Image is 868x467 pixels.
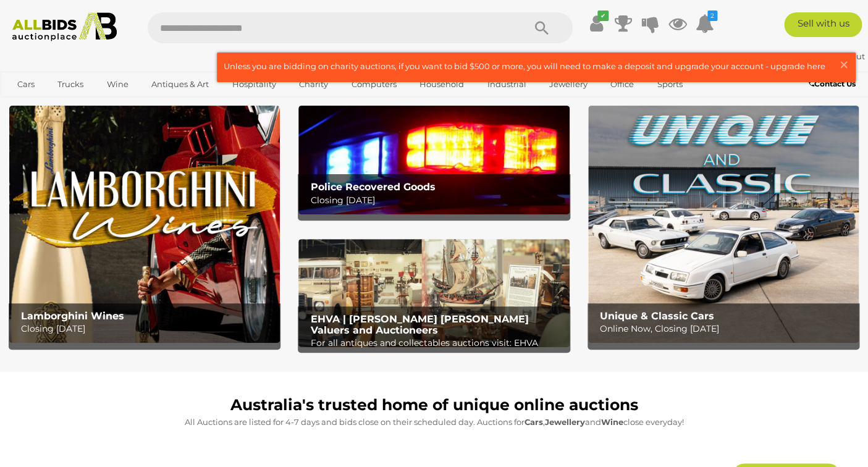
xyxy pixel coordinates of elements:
[696,12,714,35] a: 2
[602,74,642,95] a: Office
[838,53,849,77] span: ×
[15,397,853,414] h1: Australia's trusted home of unique online auctions
[545,417,585,427] strong: Jewellery
[707,11,717,21] i: 2
[310,313,528,336] b: EHVA | [PERSON_NAME] [PERSON_NAME] Valuers and Auctioneers
[310,181,435,193] b: Police Recovered Goods
[298,239,569,348] a: EHVA | Evans Hastings Valuers and Auctioneers EHVA | [PERSON_NAME] [PERSON_NAME] Valuers and Auct...
[525,417,543,427] strong: Cars
[784,12,861,37] a: Sell with us
[649,74,690,95] a: Sports
[541,74,596,95] a: Jewellery
[588,106,859,343] a: Unique & Classic Cars Unique & Classic Cars Online Now, Closing [DATE]
[224,74,284,95] a: Hospitality
[794,51,823,61] strong: Vic17
[794,51,825,61] a: Vic17
[9,106,280,343] a: Lamborghini Wines Lamborghini Wines Closing [DATE]
[298,106,569,214] img: Police Recovered Goods
[597,11,609,21] i: ✔
[600,310,714,322] b: Unique & Classic Cars
[9,74,43,95] a: Cars
[825,51,827,61] span: |
[21,310,124,322] b: Lamborghini Wines
[298,106,569,214] a: Police Recovered Goods Police Recovered Goods Closing [DATE]
[809,77,859,91] a: Contact Us
[298,239,569,348] img: EHVA | Evans Hastings Valuers and Auctioneers
[9,106,280,343] img: Lamborghini Wines
[411,74,472,95] a: Household
[15,415,853,429] p: All Auctions are listed for 4-7 days and bids close on their scheduled day. Auctions for , and cl...
[809,79,856,88] b: Contact Us
[6,12,122,41] img: Allbids.com.au
[829,51,865,61] a: Sign Out
[588,106,859,343] img: Unique & Classic Cars
[601,417,623,427] strong: Wine
[9,95,113,115] a: [GEOGRAPHIC_DATA]
[587,12,605,35] a: ✔
[343,74,404,95] a: Computers
[49,74,91,95] a: Trucks
[291,74,336,95] a: Charity
[21,321,274,337] p: Closing [DATE]
[600,321,853,337] p: Online Now, Closing [DATE]
[479,74,534,95] a: Industrial
[310,335,563,351] p: For all antiques and collectables auctions visit: EHVA
[99,74,137,95] a: Wine
[143,74,217,95] a: Antiques & Art
[511,12,573,43] button: Search
[310,193,563,208] p: Closing [DATE]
